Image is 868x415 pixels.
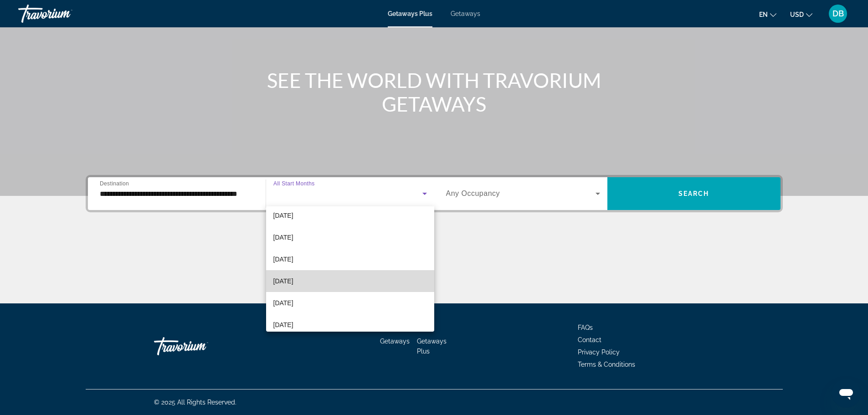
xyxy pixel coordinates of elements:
[273,254,293,265] span: [DATE]
[273,210,293,221] span: [DATE]
[832,379,861,408] iframe: Button to launch messaging window
[273,297,293,308] span: [DATE]
[273,319,293,330] span: [DATE]
[273,276,293,287] span: [DATE]
[273,232,293,243] span: [DATE]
